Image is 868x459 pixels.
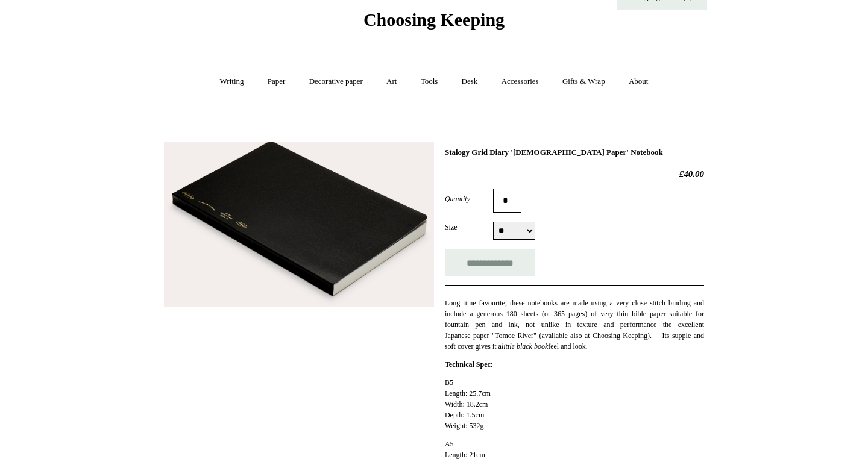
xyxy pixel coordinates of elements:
[445,298,704,352] p: Long time favourite, these notebooks are made using a very close stitch binding and include a gen...
[491,66,550,98] a: Accessories
[209,66,255,98] a: Writing
[298,66,374,98] a: Decorative paper
[445,193,493,204] label: Quantity
[164,142,434,308] img: Stalogy Grid Diary 'Bible Paper' Notebook
[502,342,548,351] em: little black book
[445,169,704,180] h2: £40.00
[376,66,407,98] a: Art
[552,66,616,98] a: Gifts & Wrap
[257,66,297,98] a: Paper
[618,66,659,98] a: About
[445,377,704,431] p: B5 Length: 25.7cm Width: 18.2cm Depth: 1.5cm Weight: 532g
[363,19,505,28] a: Choosing Keeping
[451,66,489,98] a: Desk
[410,66,449,98] a: Tools
[445,222,493,233] label: Size
[445,148,704,157] h1: Stalogy Grid Diary '[DEMOGRAPHIC_DATA] Paper' Notebook
[363,10,505,30] span: Choosing Keeping
[445,360,493,369] strong: Technical Spec:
